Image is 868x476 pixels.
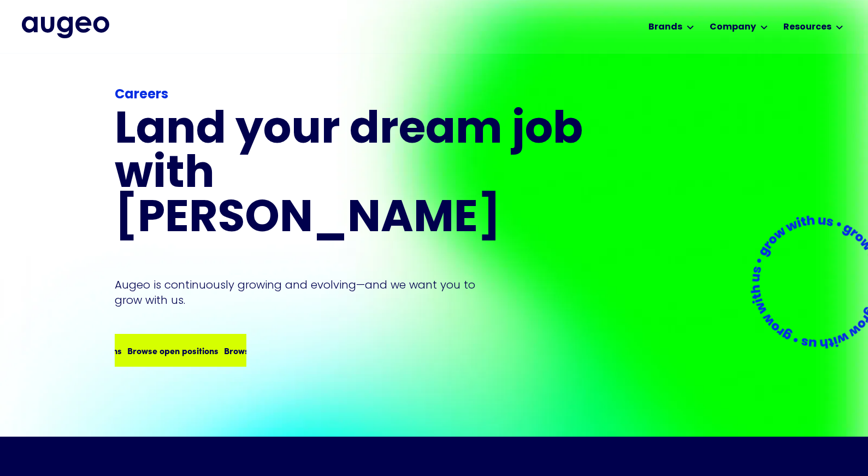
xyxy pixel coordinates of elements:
div: Resources [783,21,831,34]
div: Company [710,21,756,34]
p: Augeo is continuously growing and evolving—and we want you to grow with us. [115,277,491,308]
strong: Careers [115,89,168,102]
a: Browse open positionsBrowse open positions [115,334,246,367]
img: Augeo's full logo in midnight blue. [22,16,109,38]
div: Brands [648,21,682,34]
h1: Land your dream job﻿ with [PERSON_NAME] [115,109,587,242]
div: Browse open positions [114,344,205,357]
div: Browse open positions [211,344,302,357]
a: home [22,16,109,38]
